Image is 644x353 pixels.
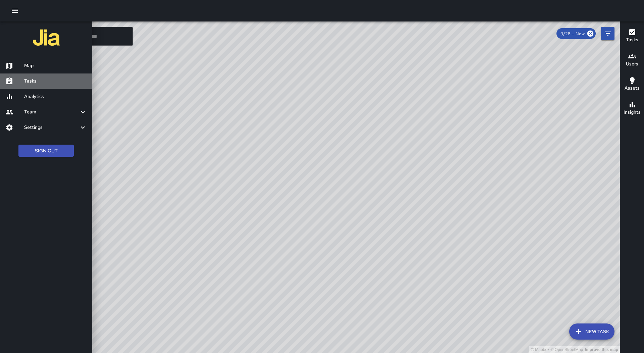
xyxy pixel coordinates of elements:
[24,124,79,131] h6: Settings
[24,108,79,116] h6: Team
[626,36,638,44] h6: Tasks
[24,62,87,69] h6: Map
[624,109,641,116] h6: Insights
[18,145,74,157] button: Sign Out
[569,323,614,340] button: New Task
[33,24,60,51] img: jia-logo
[24,78,87,85] h6: Tasks
[625,85,640,92] h6: Assets
[626,60,638,68] h6: Users
[24,93,87,100] h6: Analytics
